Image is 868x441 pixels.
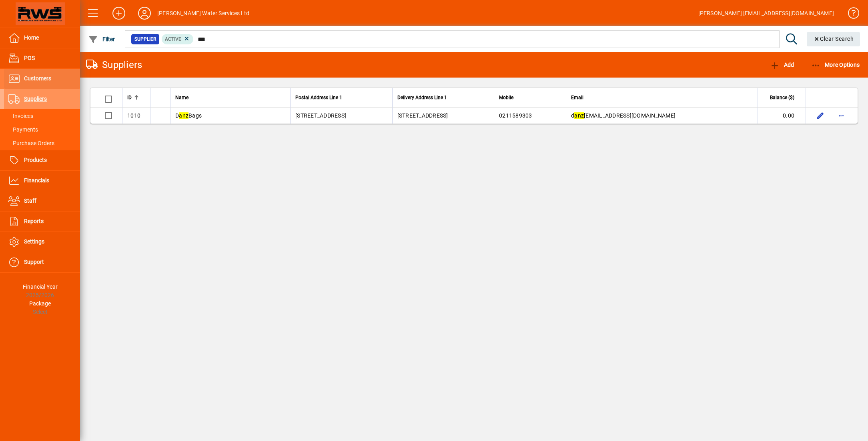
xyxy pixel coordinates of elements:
[811,62,860,68] span: More Options
[127,112,140,119] span: 1010
[295,93,342,102] span: Postal Address Line 1
[768,58,796,72] button: Add
[397,112,448,119] span: [STREET_ADDRESS]
[8,140,54,146] span: Purchase Orders
[127,93,145,102] div: ID
[162,34,194,44] mat-chip: Activation Status: Active
[24,34,39,41] span: Home
[29,300,51,307] span: Package
[571,112,676,119] span: d [EMAIL_ADDRESS][DOMAIN_NAME]
[134,35,156,43] span: Supplier
[295,112,346,119] span: [STREET_ADDRESS]
[175,112,202,119] span: D Bags
[23,283,58,290] span: Financial Year
[758,108,806,124] td: 0.00
[24,75,51,82] span: Customers
[842,2,858,28] a: Knowledge Base
[24,238,44,245] span: Settings
[499,112,532,119] span: 0211589303
[127,93,132,102] span: ID
[24,198,36,204] span: Staff
[770,93,794,102] span: Balance ($)
[24,55,35,61] span: POS
[4,109,80,123] a: Invoices
[574,112,584,119] em: anz
[4,171,80,191] a: Financials
[4,252,80,272] a: Support
[132,6,157,20] button: Profile
[4,232,80,252] a: Settings
[4,212,80,231] a: Reports
[4,48,80,68] a: POS
[8,113,33,119] span: Invoices
[813,36,854,42] span: Clear Search
[4,150,80,170] a: Products
[4,191,80,211] a: Staff
[165,36,181,42] span: Active
[24,177,49,184] span: Financials
[175,93,285,102] div: Name
[809,58,862,72] button: More Options
[571,93,583,102] span: Email
[698,7,834,20] div: [PERSON_NAME] [EMAIL_ADDRESS][DOMAIN_NAME]
[397,93,447,102] span: Delivery Address Line 1
[499,93,513,102] span: Mobile
[24,157,47,163] span: Products
[835,109,848,122] button: More options
[86,58,142,71] div: Suppliers
[814,109,827,122] button: Edit
[4,28,80,48] a: Home
[24,96,47,102] span: Suppliers
[179,112,188,119] em: anz
[175,93,188,102] span: Name
[770,62,794,68] span: Add
[571,93,753,102] div: Email
[88,36,115,42] span: Filter
[157,7,250,20] div: [PERSON_NAME] Water Services Ltd
[8,126,38,133] span: Payments
[24,259,44,265] span: Support
[4,123,80,136] a: Payments
[4,136,80,150] a: Purchase Orders
[106,6,132,20] button: Add
[499,93,561,102] div: Mobile
[807,32,860,46] button: Clear
[763,93,802,102] div: Balance ($)
[86,32,117,46] button: Filter
[24,218,44,224] span: Reports
[4,69,80,89] a: Customers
